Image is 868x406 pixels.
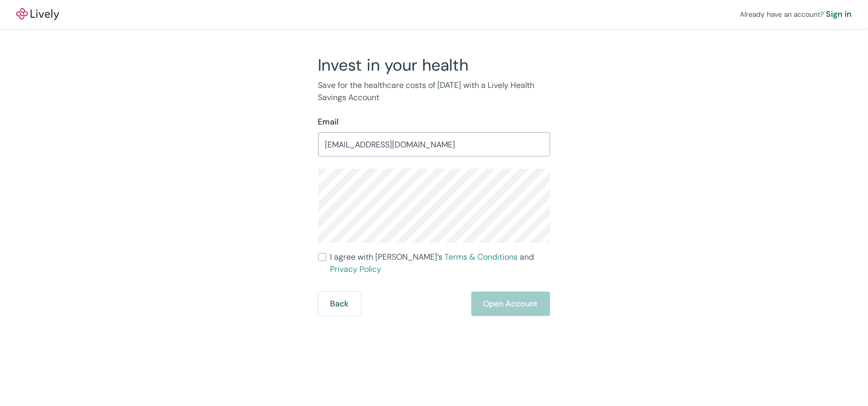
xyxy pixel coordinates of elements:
[16,8,59,20] img: Lively
[826,8,852,20] a: Sign in
[445,252,518,262] a: Terms & Conditions
[318,116,339,128] label: Email
[318,292,361,316] button: Back
[318,55,550,75] h2: Invest in your health
[318,79,550,104] p: Save for the healthcare costs of [DATE] with a Lively Health Savings Account
[16,8,59,20] a: LivelyLively
[331,264,382,274] a: Privacy Policy
[740,8,852,20] div: Already have an account?
[331,251,550,275] span: I agree with [PERSON_NAME]’s and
